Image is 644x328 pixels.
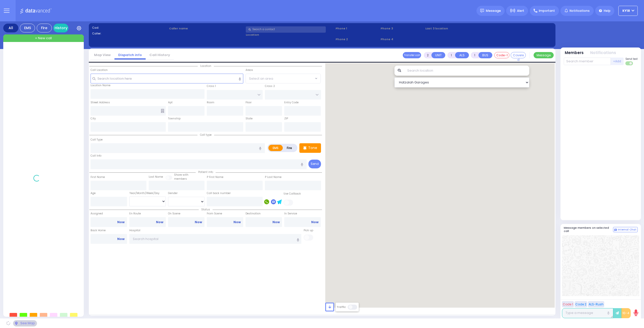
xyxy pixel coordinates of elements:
[308,160,321,168] button: Send
[570,9,590,13] span: Notifications
[3,24,18,32] div: All
[91,191,96,195] label: Age
[564,58,611,65] input: Search member
[114,53,146,57] a: Dispatch info
[480,9,484,13] img: message.svg
[455,52,469,58] button: ALS
[404,66,530,76] input: Search location
[196,170,216,174] span: Patient info
[381,37,424,41] span: Phone 4
[149,175,163,179] label: Last Name
[564,226,613,233] h5: Message members on selected call
[265,175,281,179] label: P Last Name
[129,228,140,232] label: Hospital
[478,52,492,58] button: BUS
[588,301,604,307] button: ALS-Rush
[156,220,163,224] a: Now
[233,220,241,224] a: Now
[486,8,501,13] span: Message
[268,145,283,151] label: EMS
[37,24,52,32] div: Fire
[168,117,181,121] label: Township
[91,175,105,179] label: First Name
[117,237,125,241] a: Now
[91,212,127,216] label: Assigned
[174,173,188,177] small: Share with
[534,52,554,58] button: Message
[403,52,421,58] button: Transfer call
[90,53,114,57] a: Map View
[246,101,252,105] label: Floor
[198,64,214,68] span: Location
[565,50,584,56] button: Members
[284,212,321,216] label: In Service
[575,301,587,307] button: Code 2
[168,191,178,195] label: Gender
[169,26,244,31] label: Caller name
[604,9,611,13] span: Help
[91,68,108,72] label: Call Location
[308,145,317,151] p: Tone
[92,31,167,36] label: Caller:
[311,220,318,224] a: Now
[91,117,96,121] label: City
[622,9,630,13] span: KY18
[246,68,253,72] label: Areas
[13,320,37,326] div: See map
[20,8,53,14] img: Logo
[91,74,244,83] input: Search location here
[284,192,301,196] label: Use Callback
[494,52,509,58] button: Code-1
[117,220,125,224] a: Now
[284,117,288,121] label: ZIP
[92,26,167,30] label: Cad:
[425,26,489,31] label: Last 3 location
[53,24,68,32] a: History
[91,228,127,232] label: Back Home
[35,36,52,41] span: + New call
[129,191,166,195] div: Year/Month/Week/Day
[618,6,638,16] button: KY18
[625,57,638,61] span: Send text
[511,52,526,58] button: Covered
[129,234,302,244] input: Search hospital
[431,52,445,58] button: UNIT
[246,26,326,33] input: Search a contact
[618,228,636,231] span: Internal Chat
[625,61,633,66] label: Turn off text
[613,227,638,232] button: Internal Chat
[246,117,253,121] label: State
[336,26,379,31] span: Phone 1
[246,33,334,37] label: Location
[283,145,297,151] label: Fire
[614,229,617,231] img: comment-alt.png
[539,9,555,13] span: Important
[20,24,35,32] div: EMS
[195,220,202,224] a: Now
[207,101,214,105] label: Room
[590,50,616,56] button: Notifications
[91,138,103,142] label: Call Type
[129,212,166,216] label: En Route
[381,26,424,31] span: Phone 3
[272,220,280,224] a: Now
[91,154,101,158] label: Call Info
[207,84,216,88] label: Cross 1
[337,305,346,309] label: Traffic
[284,101,299,105] label: Entry Code
[168,101,173,105] label: Apt
[199,208,213,211] span: Status
[249,76,273,81] span: Select an area
[207,212,243,216] label: From Scene
[517,9,524,13] span: Alert
[146,53,174,57] a: Call History
[207,191,231,195] label: Call back number
[91,101,110,105] label: Street Address
[207,175,223,179] label: P First Name
[91,83,110,87] label: Location Name
[161,109,164,113] span: Other building occupants
[562,301,574,307] button: Code 1
[246,212,282,216] label: Destination
[168,212,205,216] label: On Scene
[304,228,313,232] label: Pick up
